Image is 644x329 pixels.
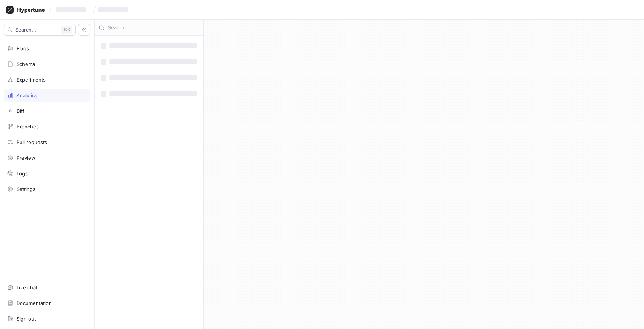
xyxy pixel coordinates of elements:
div: Sign out [16,316,36,322]
div: Logs [16,170,28,177]
div: Documentation [16,300,52,306]
div: Preview [16,155,35,161]
span: ‌ [101,75,106,81]
div: Schema [16,61,35,67]
div: Diff [16,108,24,114]
span: ‌ [101,91,106,97]
span: ‌ [101,43,106,49]
input: Search... [108,24,199,32]
span: ‌ [98,7,128,12]
span: Search... [15,27,36,32]
a: Documentation [4,297,90,310]
span: ‌ [56,7,86,12]
span: ‌ [109,91,197,96]
button: Search...K [4,24,76,36]
button: ‌ [53,3,92,16]
div: Analytics [16,92,37,98]
span: ‌ [109,59,197,64]
span: ‌ [109,43,197,48]
div: K [61,26,72,34]
div: Settings [16,186,35,192]
div: Pull requests [16,139,47,145]
div: Branches [16,124,39,130]
div: Live chat [16,284,37,290]
div: Flags [16,45,29,51]
span: ‌ [101,59,106,65]
span: ‌ [109,75,197,80]
div: Experiments [16,77,46,83]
